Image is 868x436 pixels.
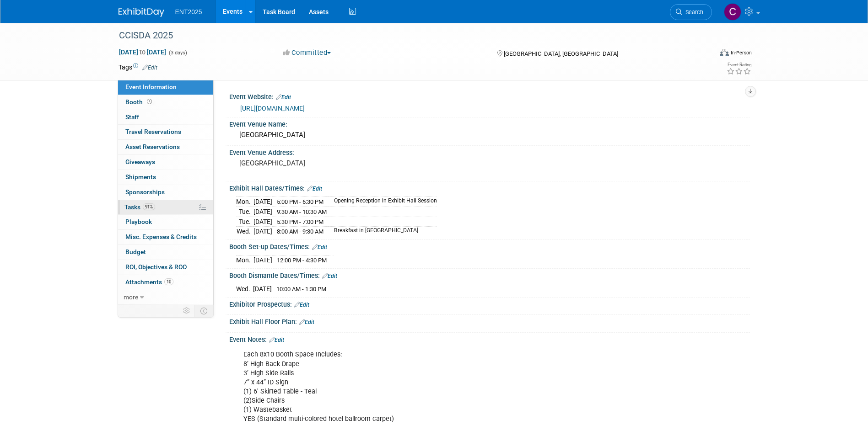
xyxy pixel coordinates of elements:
[277,257,327,264] span: 12:00 PM - 4:30 PM
[329,197,437,207] td: Opening Reception in Exhibit Hall Session
[125,188,165,196] span: Sponsorships
[125,113,139,121] span: Staff
[138,48,147,56] span: to
[229,240,750,252] div: Booth Set-up Dates/Times:
[229,333,750,345] div: Event Notes:
[118,95,213,110] a: Booth
[239,159,436,167] pre: [GEOGRAPHIC_DATA]
[229,181,750,193] div: Exhibit Hall Dates/Times:
[670,4,712,20] a: Search
[116,27,698,44] div: CCISDA 2025
[143,203,155,210] span: 91%
[125,248,146,255] span: Budget
[125,278,173,286] span: Attachments
[253,217,272,227] td: [DATE]
[125,233,197,240] span: Misc. Expenses & Credits
[118,275,213,290] a: Attachments10
[175,8,202,16] span: ENT2025
[119,48,167,56] span: [DATE] [DATE]
[229,315,750,327] div: Exhibit Hall Floor Plan:
[240,105,305,112] a: [URL][DOMAIN_NAME]
[124,293,138,301] span: more
[142,64,157,71] a: Edit
[236,217,253,227] td: Tue.
[125,83,177,90] span: Event Information
[119,8,164,17] img: ExhibitDay
[724,3,741,21] img: Colleen Mueller
[322,273,337,279] a: Edit
[269,337,284,343] a: Edit
[125,128,181,135] span: Travel Reservations
[125,98,154,106] span: Booth
[118,155,213,170] a: Giveaways
[125,158,155,165] span: Giveaways
[253,207,272,217] td: [DATE]
[118,140,213,154] a: Asset Reservations
[118,230,213,245] a: Misc. Expenses & Credits
[312,244,327,250] a: Edit
[307,186,322,192] a: Edit
[229,90,750,102] div: Event Website:
[277,228,323,235] span: 8:00 AM - 9:30 AM
[118,215,213,229] a: Playbook
[118,290,213,305] a: more
[276,286,326,292] span: 10:00 AM - 1:30 PM
[229,146,750,157] div: Event Venue Address:
[118,80,213,95] a: Event Information
[229,269,750,281] div: Booth Dismantle Dates/Times:
[118,260,213,275] a: ROI, Objectives & ROO
[125,218,152,225] span: Playbook
[168,50,187,56] span: (3 days)
[164,278,173,285] span: 10
[236,207,253,217] td: Tue.
[730,49,752,56] div: In-Person
[145,98,154,105] span: Booth not reserved yet
[720,49,729,56] img: Format-Inperson.png
[253,284,272,294] td: [DATE]
[236,255,253,265] td: Mon.
[118,125,213,139] a: Travel Reservations
[119,63,157,72] td: Tags
[236,128,743,142] div: [GEOGRAPHIC_DATA]
[229,117,750,129] div: Event Venue Name:
[294,302,309,308] a: Edit
[280,48,334,58] button: Committed
[118,185,213,200] a: Sponsorships
[125,173,156,181] span: Shipments
[125,263,187,271] span: ROI, Objectives & ROO
[277,218,323,225] span: 5:30 PM - 7:00 PM
[253,255,272,265] td: [DATE]
[236,227,253,236] td: Wed.
[727,63,751,67] div: Event Rating
[277,208,327,215] span: 9:30 AM - 10:30 AM
[124,203,155,211] span: Tasks
[299,319,314,325] a: Edit
[236,197,253,207] td: Mon.
[276,94,291,101] a: Edit
[236,284,253,294] td: Wed.
[277,198,323,205] span: 5:00 PM - 6:30 PM
[253,227,272,236] td: [DATE]
[194,305,213,317] td: Toggle Event Tabs
[118,170,213,185] a: Shipments
[118,245,213,260] a: Budget
[118,110,213,125] a: Staff
[329,227,437,236] td: Breakfast in [GEOGRAPHIC_DATA]
[682,9,703,16] span: Search
[179,305,195,317] td: Personalize Event Tab Strip
[658,48,752,61] div: Event Format
[118,200,213,215] a: Tasks91%
[229,298,750,309] div: Exhibitor Prospectus:
[253,197,272,207] td: [DATE]
[504,50,618,57] span: [GEOGRAPHIC_DATA], [GEOGRAPHIC_DATA]
[125,143,180,150] span: Asset Reservations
